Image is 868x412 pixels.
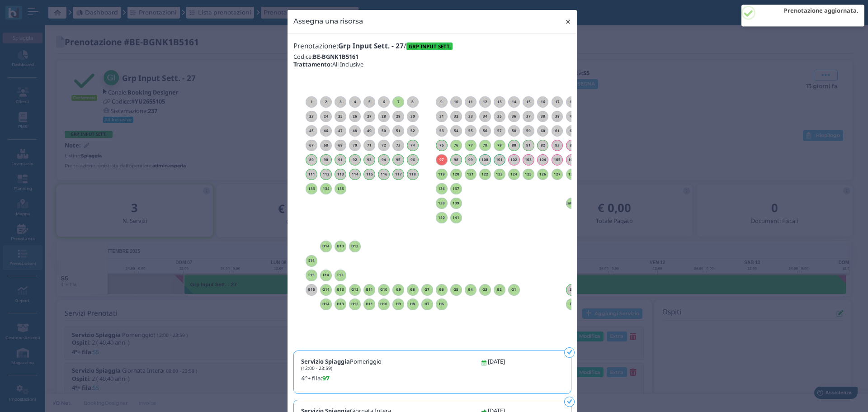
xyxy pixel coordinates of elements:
[537,143,549,147] h6: 82
[363,114,375,118] h6: 27
[392,114,404,118] h6: 29
[338,41,404,51] b: Grp Input Sett. - 27
[494,288,505,292] h6: G2
[306,172,317,176] h6: 111
[306,114,317,118] h6: 23
[335,288,346,292] h6: G13
[537,100,549,104] h6: 16
[320,100,332,104] h6: 2
[421,288,433,292] h6: G7
[523,100,534,104] h6: 15
[335,143,346,147] h6: 69
[450,143,462,147] h6: 76
[465,172,476,176] h6: 121
[335,158,346,162] h6: 91
[363,158,375,162] h6: 93
[479,100,491,104] h6: 12
[335,100,346,104] h6: 3
[465,114,476,118] h6: 33
[436,158,448,162] h6: 97
[306,288,317,292] h6: G15
[392,100,404,104] h6: 7
[552,114,563,118] h6: 39
[293,16,363,26] h4: Assegna una risorsa
[349,244,361,248] h6: D12
[479,114,491,118] h6: 34
[494,114,505,118] h6: 35
[508,143,520,147] h6: 80
[378,302,390,306] h6: H10
[320,288,332,292] h6: G14
[407,172,419,176] h6: 118
[335,302,346,306] h6: H13
[436,129,448,133] h6: 53
[450,288,462,292] h6: G5
[436,114,448,118] h6: 31
[552,172,563,176] h6: 127
[293,60,332,68] b: Trattamento:
[320,158,332,162] h6: 90
[378,143,390,147] h6: 72
[392,143,404,147] h6: 73
[450,129,462,133] h6: 54
[421,302,433,306] h6: H7
[537,158,549,162] h6: 104
[363,129,375,133] h6: 49
[450,172,462,176] h6: 120
[537,129,549,133] h6: 60
[301,358,382,371] h5: Pomeriggio
[436,201,448,205] h6: 138
[363,172,375,176] h6: 115
[378,114,390,118] h6: 28
[320,244,332,248] h6: D14
[349,129,361,133] h6: 48
[565,16,571,28] span: ×
[450,100,462,104] h6: 10
[537,172,549,176] h6: 126
[392,172,404,176] h6: 117
[494,172,505,176] h6: 123
[436,187,448,191] h6: 136
[301,357,350,365] b: Servizio Spiaggia
[436,288,448,292] h6: G6
[407,158,419,162] h6: 96
[523,143,534,147] h6: 81
[508,129,520,133] h6: 58
[409,43,451,50] b: GRP INPUT SETT.
[363,288,375,292] h6: G11
[27,7,60,14] span: Assistenza
[378,172,390,176] h6: 116
[335,129,346,133] h6: 47
[335,244,346,248] h6: D13
[306,158,317,162] h6: 89
[479,143,491,147] h6: 78
[378,129,390,133] h6: 50
[363,143,375,147] h6: 71
[465,129,476,133] h6: 55
[436,172,448,176] h6: 119
[293,53,571,60] h5: Codice:
[306,129,317,133] h6: 45
[320,273,332,277] h6: F14
[320,143,332,147] h6: 68
[392,302,404,306] h6: H9
[407,143,419,147] h6: 74
[465,288,476,292] h6: G4
[494,129,505,133] h6: 57
[335,172,346,176] h6: 113
[479,172,491,176] h6: 122
[479,158,491,162] h6: 100
[313,52,359,61] b: BE-BGNK1B5161
[306,273,317,277] h6: F15
[537,114,549,118] h6: 38
[494,143,505,147] h6: 79
[392,288,404,292] h6: G9
[450,158,462,162] h6: 98
[349,158,361,162] h6: 92
[378,100,390,104] h6: 6
[508,114,520,118] h6: 36
[784,8,859,14] h2: Prenotazione aggiornata.
[335,114,346,118] h6: 25
[335,273,346,277] h6: F13
[552,100,563,104] h6: 17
